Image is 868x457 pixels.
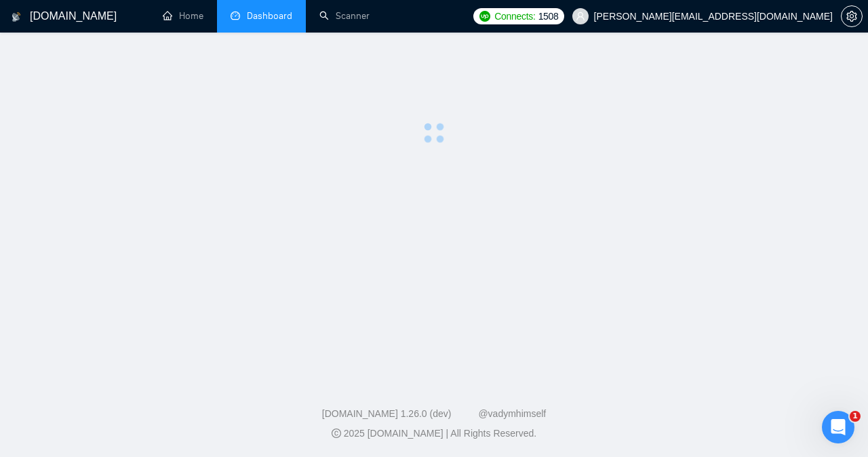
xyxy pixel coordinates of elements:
a: searchScanner [319,10,370,22]
img: logo [12,6,21,28]
span: Dashboard [247,10,292,22]
img: upwork-logo.png [479,11,490,22]
div: 2025 [DOMAIN_NAME] | All Rights Reserved. [11,426,857,441]
a: setting [841,11,863,22]
button: setting [841,5,863,27]
span: 1508 [538,9,559,24]
span: dashboard [231,11,240,20]
a: homeHome [163,10,203,22]
a: @vadymhimself [478,408,546,419]
span: 1 [850,411,861,422]
span: user [576,12,585,21]
span: setting [842,11,862,22]
span: copyright [332,429,341,438]
a: [DOMAIN_NAME] 1.26.0 (dev) [322,408,452,419]
iframe: Intercom live chat [822,411,854,443]
span: Connects: [494,9,535,24]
